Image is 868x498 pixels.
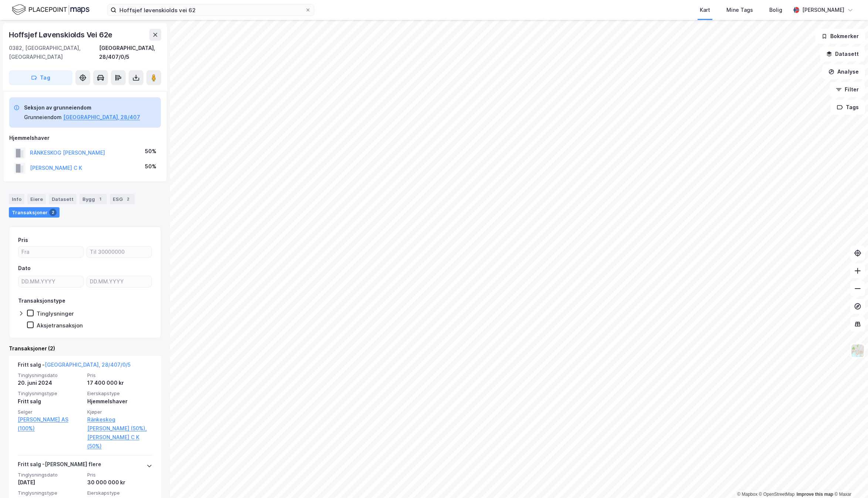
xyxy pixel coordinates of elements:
[18,372,83,378] span: Tinglysningsdato
[802,6,844,14] div: [PERSON_NAME]
[87,390,152,397] span: Eierskapstype
[87,433,152,451] a: [PERSON_NAME] C K (50%)
[830,82,865,97] button: Filter
[759,492,795,497] a: OpenStreetMap
[87,415,152,433] a: Ränkeskog [PERSON_NAME] (50%),
[18,296,65,305] div: Transaksjonstype
[24,113,62,122] div: Grunneiendom
[87,246,152,258] input: Til 30000000
[851,344,865,358] img: Z
[9,70,72,85] button: Tag
[18,415,83,433] a: [PERSON_NAME] AS (100%)
[18,378,83,387] div: 20. juni 2024
[87,472,152,478] span: Pris
[9,344,161,353] div: Transaksjoner (2)
[9,134,161,142] div: Hjemmelshaver
[124,195,132,203] div: 2
[797,492,833,497] a: Improve this map
[37,310,74,317] div: Tinglysninger
[49,194,77,204] div: Datasett
[12,3,89,16] img: logo.f888ab2527a4732fd821a326f86c7f29.svg
[18,360,130,372] div: Fritt salg -
[18,472,83,478] span: Tinglysningsdato
[18,264,31,273] div: Dato
[96,195,104,203] div: 1
[18,246,83,258] input: Fra
[49,209,57,216] div: 2
[45,361,130,368] a: [GEOGRAPHIC_DATA], 28/407/0/5
[9,29,114,41] div: Hoffsjef Løvenskiolds Vei 62e
[9,44,99,61] div: 0382, [GEOGRAPHIC_DATA], [GEOGRAPHIC_DATA]
[87,490,152,496] span: Eierskapstype
[18,236,28,245] div: Pris
[110,194,135,204] div: ESG
[87,409,152,415] span: Kjøper
[726,6,753,14] div: Mine Tags
[18,390,83,397] span: Tinglysningstype
[79,194,107,204] div: Bygg
[820,47,865,61] button: Datasett
[87,397,152,406] div: Hjemmelshaver
[831,462,868,498] iframe: Chat Widget
[18,276,83,287] input: DD.MM.YYYY
[18,460,101,472] div: Fritt salg - [PERSON_NAME] flere
[9,207,60,218] div: Transaksjoner
[116,4,305,16] input: Søk på adresse, matrikkel, gårdeiere, leietakere eller personer
[27,194,46,204] div: Eiere
[822,64,865,79] button: Analyse
[145,147,156,156] div: 50%
[24,103,140,112] div: Seksjon av grunneiendom
[87,378,152,387] div: 17 400 000 kr
[18,478,83,487] div: [DATE]
[37,322,83,329] div: Aksjetransaksjon
[9,194,24,204] div: Info
[815,29,865,44] button: Bokmerker
[18,397,83,406] div: Fritt salg
[87,478,152,487] div: 30 000 000 kr
[769,6,782,14] div: Bolig
[831,100,865,115] button: Tags
[87,276,152,287] input: DD.MM.YYYY
[18,490,83,496] span: Tinglysningstype
[700,6,710,14] div: Kart
[737,492,757,497] a: Mapbox
[87,372,152,378] span: Pris
[18,409,83,415] span: Selger
[145,162,156,171] div: 50%
[99,44,161,61] div: [GEOGRAPHIC_DATA], 28/407/0/5
[63,113,140,122] button: [GEOGRAPHIC_DATA], 28/407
